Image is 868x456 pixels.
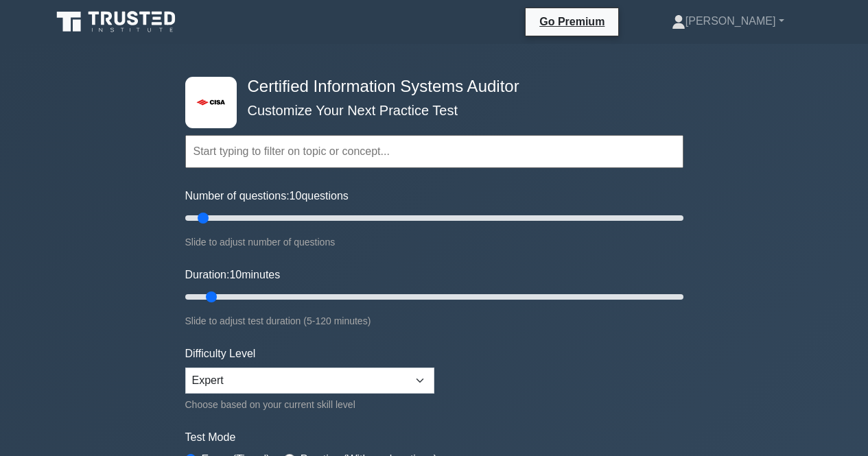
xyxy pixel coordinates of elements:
div: Choose based on your current skill level [185,396,434,413]
div: Slide to adjust test duration (5-120 minutes) [185,313,683,329]
label: Number of questions: questions [185,188,349,204]
a: Go Premium [531,13,613,30]
a: [PERSON_NAME] [639,8,817,35]
span: 10 [229,269,242,280]
span: 10 [290,190,302,202]
label: Duration: minutes [185,267,281,283]
label: Difficulty Level [185,346,256,362]
h4: Certified Information Systems Auditor [242,77,616,97]
div: Slide to adjust number of questions [185,234,683,250]
input: Start typing to filter on topic or concept... [185,135,683,168]
label: Test Mode [185,429,683,446]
